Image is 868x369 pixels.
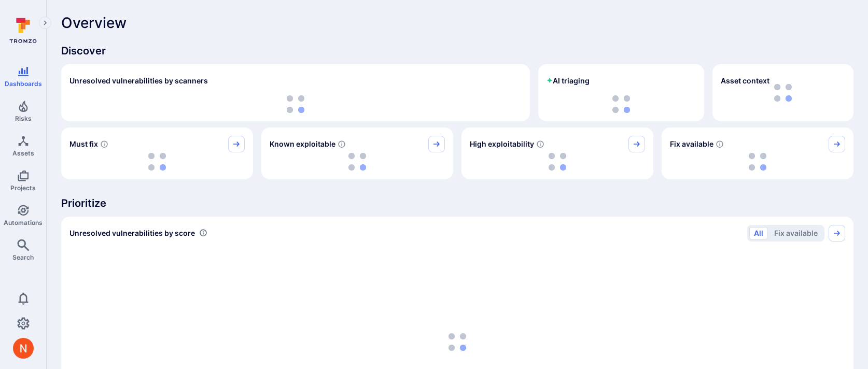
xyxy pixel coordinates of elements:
[547,95,696,113] div: loading spinner
[270,139,335,149] span: Known exploitable
[461,127,653,179] div: High exploitability
[749,153,766,171] img: Loading...
[61,44,853,58] span: Discover
[41,19,49,27] i: Expand navigation menu
[199,228,207,238] div: Number of vulnerabilities in status 'Open' 'Triaged' and 'In process' grouped by score
[61,127,253,179] div: Must fix
[10,184,36,192] span: Projects
[39,17,51,29] button: Expand navigation menu
[670,152,845,171] div: loading spinner
[5,80,42,88] span: Dashboards
[13,338,34,359] div: Neeren Patki
[769,227,822,239] button: Fix available
[69,139,98,149] span: Must fix
[270,152,445,171] div: loading spinner
[69,76,208,86] h2: Unresolved vulnerabilities by scanners
[662,127,853,179] div: Fix available
[12,253,34,261] span: Search
[670,139,713,149] span: Fix available
[148,153,166,171] img: Loading...
[15,115,32,122] span: Risks
[100,140,108,148] svg: Risk score >=40 , missed SLA
[287,95,304,113] img: Loading...
[13,338,34,359] img: ACg8ocIprwjrgDQnDsNSk9Ghn5p5-B8DpAKWoJ5Gi9syOE4K59tr4Q=s96-c
[547,76,590,86] h2: AI triaging
[470,152,645,171] div: loading spinner
[749,227,768,239] button: All
[4,219,43,226] span: Automations
[612,95,630,113] img: Loading...
[348,153,366,171] img: Loading...
[261,127,453,179] div: Known exploitable
[549,153,566,171] img: Loading...
[449,333,466,351] img: Loading...
[69,152,245,171] div: loading spinner
[470,139,534,149] span: High exploitability
[69,95,522,113] div: loading spinner
[721,76,769,86] span: Asset context
[536,140,544,148] svg: EPSS score ≥ 0.7
[61,196,853,210] span: Prioritize
[61,15,127,31] span: Overview
[12,149,34,157] span: Assets
[716,140,724,148] svg: Vulnerabilities with fix available
[69,228,195,238] span: Unresolved vulnerabilities by score
[338,140,346,148] svg: Confirmed exploitable by KEV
